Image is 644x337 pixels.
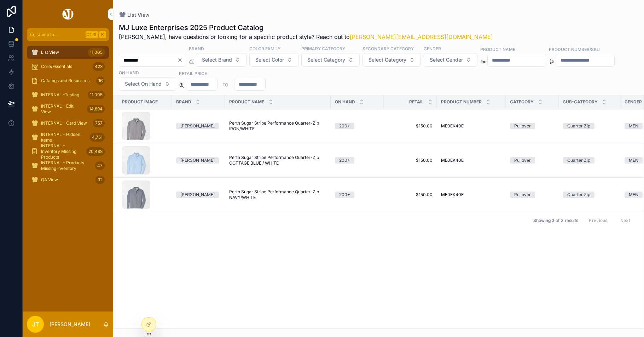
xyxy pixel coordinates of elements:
span: INTERNAL -Testing [41,92,79,98]
span: Product Image [122,99,158,105]
a: 200+ [335,192,379,198]
span: INTERNAL - Edit View [41,103,84,115]
div: 200+ [339,192,350,198]
a: [PERSON_NAME][EMAIL_ADDRESS][DOMAIN_NAME] [350,33,493,40]
span: Select On Hand [125,80,162,87]
a: Quarter Zip [563,157,616,164]
a: QA View32 [27,173,109,186]
span: Select Gender [430,56,463,63]
a: Perth Sugar Stripe Performance Quarter-Zip COTTAGE BLUE / WHITE [229,155,326,166]
span: List View [127,11,150,18]
a: Catalogs and Resources16 [27,74,109,87]
button: Select Button [301,53,360,67]
a: INTERNAL - Inventory Missing Products20,498 [27,145,109,158]
div: 200+ [339,157,350,164]
span: Select Category [307,56,345,63]
div: 4,751 [90,133,105,142]
button: Select Button [362,53,421,67]
button: Jump to...CtrlK [27,28,109,41]
span: [PERSON_NAME], have questions or looking for a specific product style? Reach out to [119,33,493,41]
span: Catalogs and Resources [41,78,89,84]
div: MEN [629,192,638,198]
a: Pullover [510,192,555,198]
a: $150.00 [388,123,433,129]
a: ME0EK40E [441,192,501,198]
div: scrollable content [23,41,113,195]
label: Primary Category [301,45,345,52]
button: Select Button [249,53,298,67]
div: 423 [93,62,105,71]
label: Retail Price [179,70,207,76]
span: Select Category [369,56,406,63]
a: List View11,005 [27,46,109,59]
a: [PERSON_NAME] [176,192,221,198]
div: Quarter Zip [567,157,590,164]
span: Product Name [229,99,264,105]
span: Select Color [255,56,284,63]
a: List View [119,11,150,18]
span: ME0EK40E [441,123,464,129]
a: ME0EK40E [441,158,501,163]
span: ME0EK40E [441,192,464,198]
span: $150.00 [388,192,433,198]
button: Select Button [424,53,477,67]
a: Quarter Zip [563,123,616,129]
a: Core/Essentials423 [27,60,109,73]
p: [PERSON_NAME] [50,321,90,328]
span: Brand [176,99,191,105]
label: Brand [189,45,204,52]
span: INTERNAL - Inventory Missing Products [41,143,83,160]
span: INTERNAL - Hidden Items [41,132,87,143]
label: Gender [424,45,441,52]
div: Quarter Zip [567,123,590,129]
div: 11,005 [88,48,105,57]
button: Select Button [119,77,176,91]
a: Pullover [510,157,555,164]
a: INTERNAL - Card View757 [27,117,109,130]
div: [PERSON_NAME] [180,123,215,129]
span: Sub-Category [563,99,598,105]
div: Pullover [514,123,531,129]
label: On Hand [119,69,139,76]
div: 200+ [339,123,350,129]
h1: MJ Luxe Enterprises 2025 Product Catalog [119,23,493,33]
span: Jump to... [38,32,83,38]
div: Pullover [514,192,531,198]
span: K [100,32,105,38]
a: INTERNAL - Products Missing Inventory47 [27,159,109,172]
span: Gender [625,99,642,105]
a: ME0EK40E [441,123,501,129]
a: Perth Sugar Stripe Performance Quarter-Zip IRON/WHITE [229,120,326,132]
div: 14,894 [87,105,105,113]
img: App logo [61,8,75,20]
span: INTERNAL - Products Missing Inventory [41,160,92,171]
div: [PERSON_NAME] [180,192,215,198]
span: QA View [41,177,58,183]
div: 32 [95,176,105,184]
div: 11,005 [88,91,105,99]
a: Quarter Zip [563,192,616,198]
a: INTERNAL -Testing11,005 [27,88,109,101]
button: Clear [177,57,186,63]
a: INTERNAL - Hidden Items4,751 [27,131,109,144]
a: Perth Sugar Stripe Performance Quarter-Zip NAVY/WHITE [229,189,326,200]
span: JT [32,320,39,329]
div: 757 [93,119,105,127]
label: Color Family [249,45,280,52]
div: 47 [95,161,105,170]
div: 20,498 [86,147,105,156]
a: 200+ [335,123,379,129]
a: INTERNAL - Edit View14,894 [27,103,109,115]
div: Quarter Zip [567,192,590,198]
span: List View [41,50,59,55]
span: INTERNAL - Card View [41,120,87,126]
span: Ctrl [86,31,98,38]
label: Product Number/SKU [549,46,600,52]
a: [PERSON_NAME] [176,157,221,164]
span: Select Brand [202,56,232,63]
span: Product Number [441,99,482,105]
div: MEN [629,123,638,129]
